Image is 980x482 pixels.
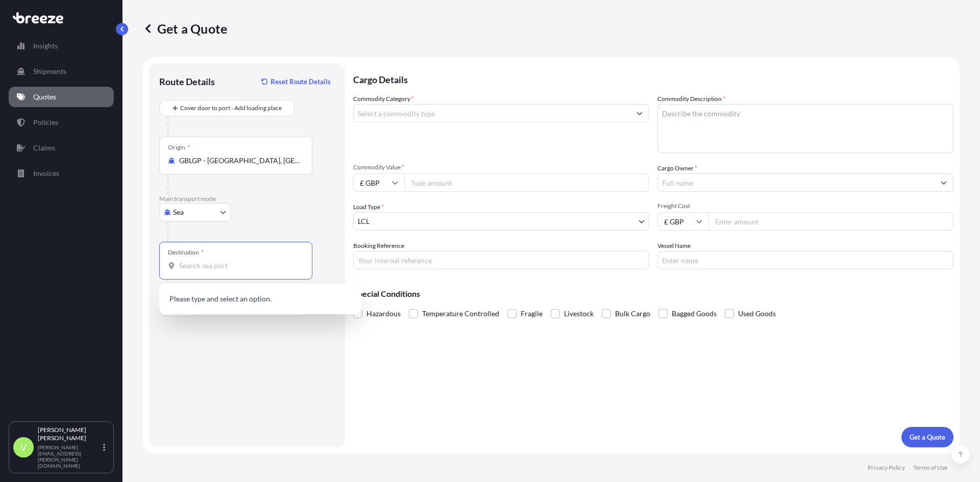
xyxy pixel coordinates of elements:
[159,195,335,203] p: Main transport mode
[168,143,190,151] div: Origin
[657,163,697,173] label: Cargo Owner
[615,306,650,321] span: Bulk Cargo
[910,432,945,442] p: Get a Quote
[173,207,184,217] span: Sea
[672,306,717,321] span: Bagged Goods
[366,306,401,321] span: Hazardous
[38,426,101,442] p: [PERSON_NAME] [PERSON_NAME]
[353,202,384,212] span: Load Type
[159,284,361,314] div: Show suggestions
[38,444,101,469] p: [PERSON_NAME][EMAIL_ADDRESS][PERSON_NAME][DOMAIN_NAME]
[657,241,691,251] label: Vessel Name
[271,77,331,87] p: Reset Route Details
[353,163,649,171] span: Commodity Value
[353,241,404,251] label: Booking Reference
[657,251,953,269] input: Enter name
[521,306,543,321] span: Fragile
[564,306,594,321] span: Livestock
[868,464,905,472] p: Privacy Policy
[422,306,499,321] span: Temperature Controlled
[33,168,59,179] p: Invoices
[33,41,58,51] p: Insights
[404,173,649,192] input: Type amount
[353,63,953,94] p: Cargo Details
[657,202,953,210] span: Freight Cost
[143,20,227,37] p: Get a Quote
[179,156,300,166] input: Origin
[33,66,66,77] p: Shipments
[159,75,215,88] p: Route Details
[354,104,630,122] input: Select a commodity type
[179,261,300,271] input: Destination
[630,104,649,122] button: Show suggestions
[657,94,725,104] label: Commodity Description
[738,306,776,321] span: Used Goods
[180,103,282,113] span: Cover door to port - Add loading place
[33,143,55,153] p: Claims
[163,288,357,310] p: Please type and select an option.
[708,212,953,231] input: Enter amount
[20,442,27,452] span: V
[935,173,953,192] button: Show suggestions
[168,248,204,257] div: Destination
[358,216,370,226] span: LCL
[353,251,649,269] input: Your internal reference
[658,173,935,192] input: Full name
[353,94,414,104] label: Commodity Category
[159,203,231,221] button: Select transport
[353,290,953,298] p: Special Conditions
[33,92,56,102] p: Quotes
[33,117,58,128] p: Policies
[913,464,947,472] p: Terms of Use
